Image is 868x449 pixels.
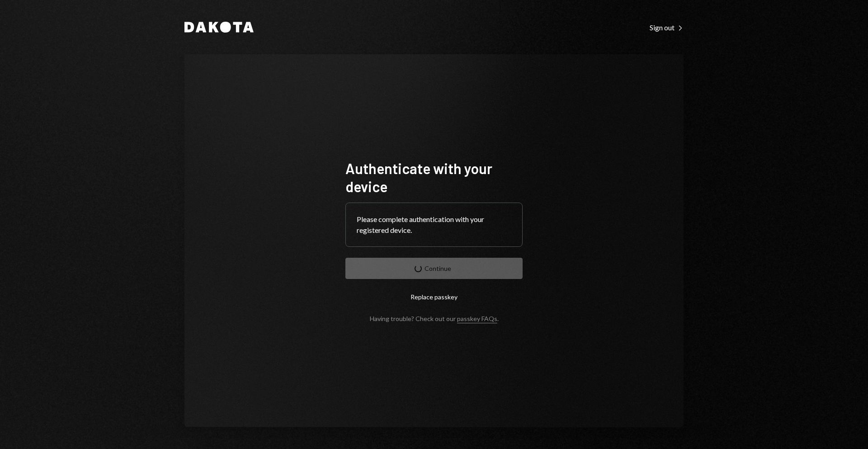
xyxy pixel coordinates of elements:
h1: Authenticate with your device [345,159,523,195]
div: Sign out [650,23,684,32]
a: Sign out [650,22,684,32]
div: Please complete authentication with your registered device. [357,214,511,236]
div: Having trouble? Check out our . [370,315,499,322]
a: passkey FAQs [457,315,497,323]
button: Replace passkey [345,286,523,307]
